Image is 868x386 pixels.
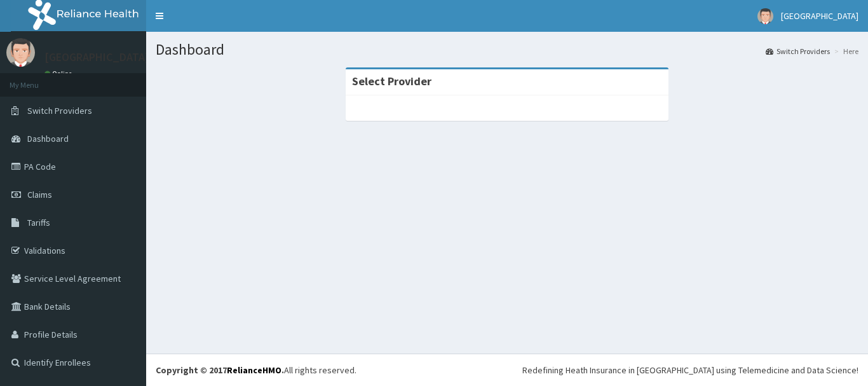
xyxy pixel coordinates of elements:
div: Redefining Heath Insurance in [GEOGRAPHIC_DATA] using Telemedicine and Data Science! [522,364,858,376]
span: Tariffs [27,217,50,228]
a: Online [44,69,75,78]
img: User Image [6,38,35,67]
span: Dashboard [27,133,69,144]
span: [GEOGRAPHIC_DATA] [781,10,858,22]
h1: Dashboard [156,41,858,58]
p: [GEOGRAPHIC_DATA] [44,52,149,63]
a: RelianceHMO [227,364,281,376]
li: Here [831,46,858,57]
span: Claims [27,189,52,200]
strong: Select Provider [352,74,431,88]
a: Switch Providers [766,46,830,57]
span: Switch Providers [27,105,92,116]
strong: Copyright © 2017 . [156,364,284,376]
footer: All rights reserved. [146,354,868,386]
img: User Image [757,8,773,24]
